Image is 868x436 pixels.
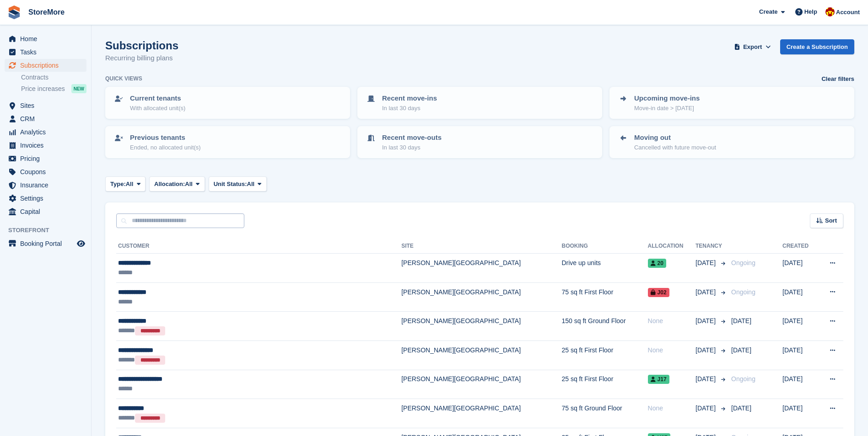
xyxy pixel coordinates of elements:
[782,239,818,254] th: Created
[695,239,728,254] th: Tenancy
[5,205,86,218] a: menu
[561,370,647,399] td: 25 sq ft First Floor
[25,5,68,20] a: StoreMore
[20,32,75,45] span: Home
[695,316,717,326] span: [DATE]
[561,340,647,370] td: 25 sq ft First Floor
[130,104,185,113] p: With allocated unit(s)
[821,74,854,84] a: Clear filters
[5,192,86,205] a: menu
[20,152,75,165] span: Pricing
[648,288,669,297] span: J02
[21,84,86,94] a: Price increases NEW
[5,152,86,165] a: menu
[20,46,75,58] span: Tasks
[561,312,647,341] td: 150 sq ft Ground Floor
[731,317,751,324] span: [DATE]
[836,8,860,17] span: Account
[5,112,86,125] a: menu
[561,239,647,254] th: Booking
[401,340,561,370] td: [PERSON_NAME][GEOGRAPHIC_DATA]
[110,180,126,189] span: Type:
[5,32,86,45] a: menu
[782,340,818,370] td: [DATE]
[782,312,818,341] td: [DATE]
[106,127,349,157] a: Previous tenants Ended, no allocated unit(s)
[105,176,146,191] button: Type: All
[247,180,255,189] span: All
[782,370,818,399] td: [DATE]
[5,126,86,138] a: menu
[648,346,695,355] div: None
[5,99,86,112] a: menu
[648,239,695,254] th: Allocation
[634,143,716,152] p: Cancelled with future move-out
[648,404,695,413] div: None
[695,404,717,413] span: [DATE]
[130,143,201,152] p: Ended, no allocated unit(s)
[731,375,755,383] span: Ongoing
[401,370,561,399] td: [PERSON_NAME][GEOGRAPHIC_DATA]
[401,312,561,341] td: [PERSON_NAME][GEOGRAPHIC_DATA]
[21,85,65,93] span: Price increases
[20,237,75,250] span: Booking Portal
[20,99,75,112] span: Sites
[804,7,817,16] span: Help
[105,53,178,64] p: Recurring billing plans
[5,46,86,58] a: menu
[20,192,75,205] span: Settings
[634,93,700,104] p: Upcoming move-ins
[185,180,193,189] span: All
[561,399,647,428] td: 75 sq ft Ground Floor
[780,39,854,54] a: Create a Subscription
[116,239,401,254] th: Customer
[782,254,818,283] td: [DATE]
[695,258,717,268] span: [DATE]
[20,139,75,152] span: Invoices
[610,127,853,157] a: Moving out Cancelled with future move-out
[71,84,86,93] div: NEW
[561,282,647,312] td: 75 sq ft First Floor
[5,237,86,250] a: menu
[214,180,247,189] span: Unit Status:
[648,316,695,326] div: None
[20,179,75,191] span: Insurance
[731,259,755,266] span: Ongoing
[126,180,134,189] span: All
[20,205,75,218] span: Capital
[149,176,205,191] button: Allocation: All
[825,7,835,16] img: Store More Team
[648,375,669,384] span: J17
[634,104,700,113] p: Move-in date > [DATE]
[731,346,751,354] span: [DATE]
[731,288,755,296] span: Ongoing
[20,126,75,138] span: Analytics
[561,254,647,283] td: Drive up units
[358,88,601,118] a: Recent move-ins In last 30 days
[401,399,561,428] td: [PERSON_NAME][GEOGRAPHIC_DATA]
[5,165,86,178] a: menu
[5,179,86,191] a: menu
[130,93,185,104] p: Current tenants
[358,127,601,157] a: Recent move-outs In last 30 days
[382,104,437,113] p: In last 30 days
[401,254,561,283] td: [PERSON_NAME][GEOGRAPHIC_DATA]
[21,73,86,82] a: Contracts
[695,346,717,355] span: [DATE]
[154,180,185,189] span: Allocation:
[20,112,75,125] span: CRM
[695,287,717,297] span: [DATE]
[382,93,437,104] p: Recent move-ins
[782,282,818,312] td: [DATE]
[743,43,762,52] span: Export
[130,133,201,143] p: Previous tenants
[20,59,75,72] span: Subscriptions
[401,239,561,254] th: Site
[5,59,86,72] a: menu
[695,374,717,384] span: [DATE]
[382,143,442,152] p: In last 30 days
[105,74,142,83] h6: Quick views
[825,216,837,225] span: Sort
[731,404,751,412] span: [DATE]
[8,226,91,235] span: Storefront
